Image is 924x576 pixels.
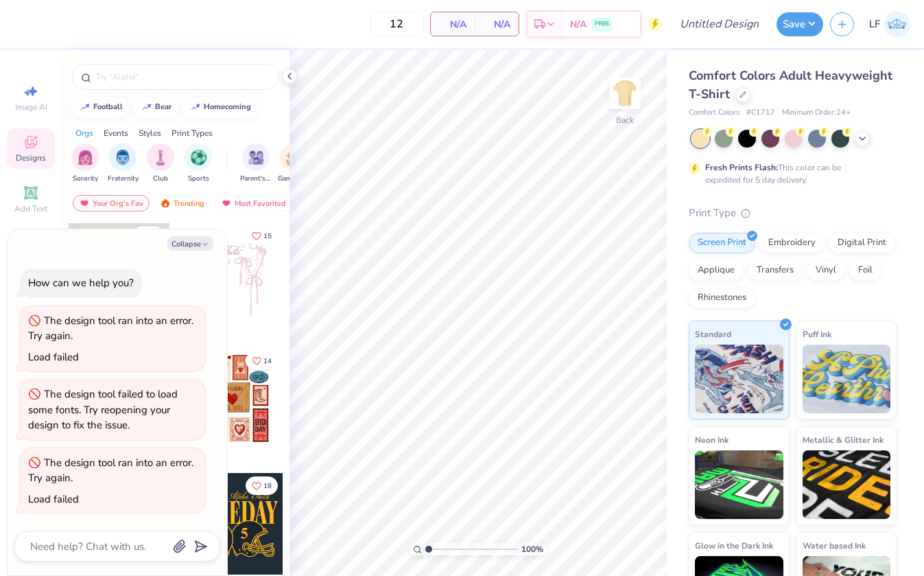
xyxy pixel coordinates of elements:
[246,476,278,495] button: Like
[215,195,292,211] div: Most Favorited
[689,107,739,119] span: Comfort Colors
[185,143,212,184] div: filter for Sports
[869,16,880,32] span: LF
[782,107,851,119] span: Minimum Order: 24 +
[689,288,755,308] div: Rhinestones
[167,236,213,251] button: Collapse
[221,198,232,208] img: most_fav.gif
[695,433,728,447] span: Neon Ink
[134,97,178,117] button: bear
[777,12,823,36] button: Save
[104,127,128,139] div: Events
[79,198,90,208] img: most_fav.gif
[28,492,79,506] div: Load failed
[705,161,874,186] div: This color can be expedited for 5 day delivery.
[108,174,139,184] span: Fraternity
[616,114,634,126] div: Back
[689,233,755,253] div: Screen Print
[73,174,98,184] span: Sorority
[71,143,99,184] button: filter button
[263,233,272,240] span: 15
[689,205,897,221] div: Print Type
[28,456,193,485] div: The design tool ran into an error. Try again.
[93,103,123,111] div: football
[16,152,46,163] span: Designs
[869,11,910,38] a: LF
[705,162,778,173] strong: Fresh Prints Flash:
[185,143,212,184] button: filter button
[695,327,731,341] span: Standard
[190,103,201,111] img: trend_line.gif
[75,127,93,139] div: Orgs
[191,150,206,165] img: Sports Image
[28,350,79,364] div: Load failed
[78,150,93,165] img: Sorority Image
[689,67,892,102] span: Comfort Colors Adult Heavyweight T-Shirt
[171,127,213,139] div: Print Types
[115,150,130,165] img: Fraternity Image
[849,260,881,281] div: Foil
[147,143,174,184] button: filter button
[28,387,178,432] div: The design tool failed to load some fonts. Try reopening your design to fix the issue.
[160,198,171,208] img: trending.gif
[73,195,150,211] div: Your Org's Fav
[72,97,129,117] button: football
[263,483,272,489] span: 18
[246,352,278,370] button: Like
[748,260,803,281] div: Transfers
[139,127,161,139] div: Styles
[182,97,257,117] button: homecoming
[807,260,845,281] div: Vinyl
[108,143,139,184] div: filter for Fraternity
[154,195,211,211] div: Trending
[153,174,168,184] span: Club
[278,174,309,184] span: Game Day
[689,260,744,281] div: Applique
[71,143,99,184] div: filter for Sorority
[884,11,910,38] img: Linnea Fulton
[695,345,783,413] img: Standard
[278,143,309,184] button: filter button
[147,143,174,184] div: filter for Club
[521,543,543,555] span: 100 %
[204,103,251,111] div: homecoming
[263,358,272,365] span: 14
[570,17,587,32] span: N/A
[15,102,47,113] span: Image AI
[286,150,302,165] img: Game Day Image
[803,345,891,413] img: Puff Ink
[246,227,278,245] button: Like
[141,103,152,111] img: trend_line.gif
[108,143,139,184] button: filter button
[695,450,783,519] img: Neon Ink
[370,12,423,36] input: – –
[14,203,47,214] span: Add Text
[611,80,639,107] img: Back
[240,174,272,184] span: Parent's Weekend
[803,327,831,341] span: Puff Ink
[746,107,775,119] span: # C1717
[80,103,91,111] img: trend_line.gif
[595,19,609,29] span: FREE
[759,233,825,253] div: Embroidery
[669,10,770,38] input: Untitled Design
[28,314,193,343] div: The design tool ran into an error. Try again.
[483,17,510,32] span: N/A
[155,103,171,111] div: bear
[248,150,264,165] img: Parent's Weekend Image
[132,227,165,245] button: Like
[803,538,866,553] span: Water based Ink
[153,150,168,165] img: Club Image
[240,143,272,184] div: filter for Parent's Weekend
[278,143,309,184] div: filter for Game Day
[188,174,209,184] span: Sports
[240,143,272,184] button: filter button
[803,433,884,447] span: Metallic & Glitter Ink
[439,17,466,32] span: N/A
[695,538,773,553] span: Glow in the Dark Ink
[803,450,891,519] img: Metallic & Glitter Ink
[829,233,895,253] div: Digital Print
[95,70,270,84] input: Try "Alpha"
[28,276,134,290] div: How can we help you?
